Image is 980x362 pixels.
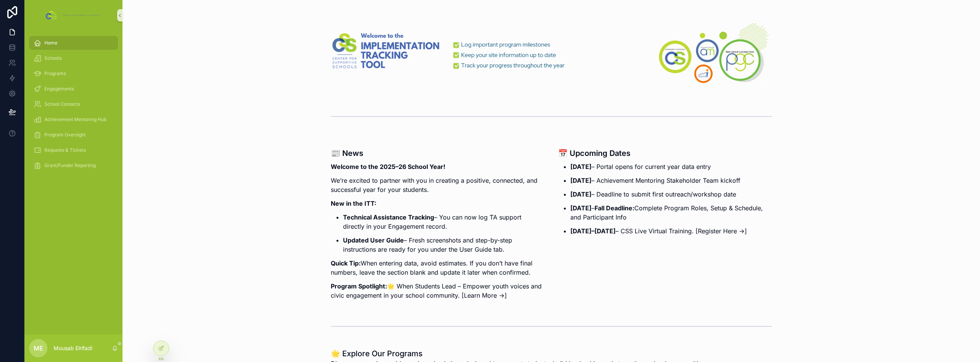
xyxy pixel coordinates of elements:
[44,86,74,92] span: Engagements
[331,147,544,159] h3: 📰 News
[29,36,118,50] a: Home
[570,190,772,199] p: – Deadline to submit first outreach/workshop date
[570,227,616,235] strong: [DATE]–[DATE]
[24,31,122,182] div: scrollable content
[570,163,591,170] strong: [DATE]
[331,282,544,300] p: 🌟 When Students Lead – Empower youth voices and civic engagement in your school community. [Learn...
[570,203,772,222] p: – Complete Program Roles, Setup & Schedule, and Participant Info
[595,204,634,212] strong: Fall Deadline:
[29,82,118,96] a: Engagements
[331,163,445,170] strong: Welcome to the 2025–26 School Year!
[570,176,772,185] p: – Achievement Mentoring Stakeholder Team kickoff
[44,70,66,77] span: Programs
[570,190,591,198] strong: [DATE]
[343,236,544,254] p: – Fresh screenshots and step-by-step instructions are ready for you under the User Guide tab.
[558,147,772,159] h3: 📅 Upcoming Dates
[570,162,772,171] p: – Portal opens for current year data entry
[570,204,591,212] strong: [DATE]
[343,213,434,221] strong: Technical Assistance Tracking
[44,40,57,46] span: Home
[44,55,62,61] span: Schools
[44,162,96,169] span: Grant/Funder Reporting
[331,282,387,290] strong: Program Spotlight:
[29,51,118,65] a: Schools
[331,259,544,277] p: When entering data, avoid estimates. If you don’t have final numbers, leave the section blank and...
[29,67,118,80] a: Programs
[29,143,118,157] a: Requests & Tickets
[44,101,80,107] span: School Contacts
[570,177,591,184] strong: [DATE]
[29,159,118,172] a: Grant/Funder Reporting
[44,147,86,153] span: Requests & Tickets
[29,128,118,142] a: Program Oversight
[570,226,772,236] p: – CSS Live Virtual Training. [Register Here →]
[331,176,544,194] p: We’re excited to partner with you in creating a positive, connected, and successful year for your...
[331,200,376,207] strong: New in the ITT:
[34,344,43,353] span: ME
[343,236,404,244] strong: Updated User Guide
[331,18,772,85] img: 33327-ITT-Banner-Noloco-(4).png
[343,213,544,231] p: – You can now log TA support directly in your Engagement record.
[331,348,707,359] h1: 🌟 Explore Our Programs
[44,132,86,138] span: Program Oversight
[331,259,361,267] strong: Quick Tip:
[29,113,118,126] a: Achievement Mentoring Hub
[54,344,92,352] p: Mousab Elrifadi
[44,116,106,123] span: Achievement Mentoring Hub
[29,97,118,111] a: School Contacts
[44,9,103,21] img: App logo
